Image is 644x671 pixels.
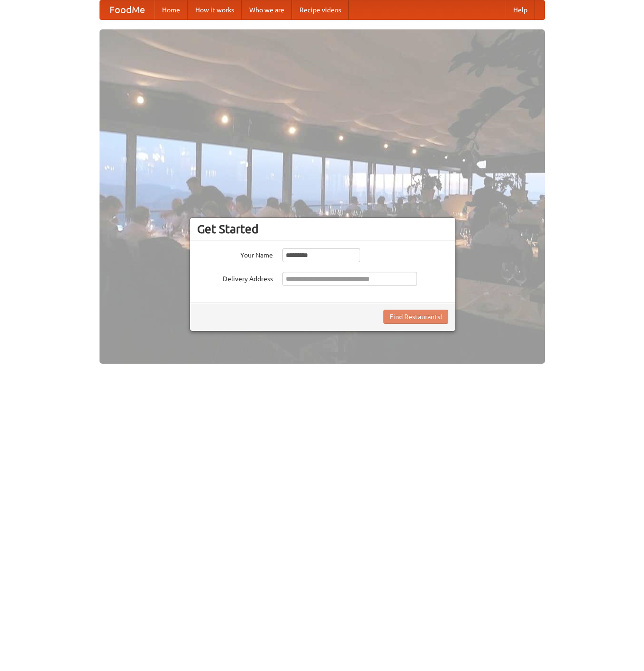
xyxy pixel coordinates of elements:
[197,272,273,284] label: Delivery Address
[197,222,448,236] h3: Get Started
[154,0,188,19] a: Home
[292,0,349,19] a: Recipe videos
[188,0,242,19] a: How it works
[506,0,535,19] a: Help
[100,0,154,19] a: FoodMe
[197,248,273,260] label: Your Name
[383,310,448,324] button: Find Restaurants!
[242,0,292,19] a: Who we are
